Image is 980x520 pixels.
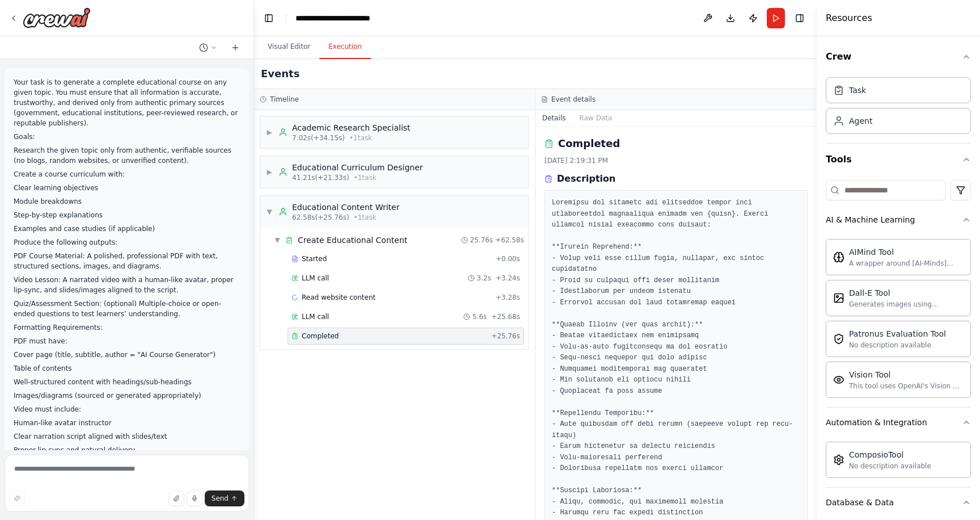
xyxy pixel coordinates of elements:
[349,133,372,142] span: • 1 task
[557,172,615,186] h3: Description
[849,85,866,96] div: Task
[292,162,423,173] div: Educational Curriculum Designer
[849,369,964,380] div: Vision Tool
[302,254,327,263] span: Started
[205,490,244,506] button: Send
[833,454,844,466] img: Composiotool
[833,374,844,385] img: Visiontool
[14,299,240,319] p: Quiz/Assessment Section: (optional) Multiple-choice or open-ended questions to test learners’ und...
[826,497,894,508] div: Database & Data
[496,254,520,263] span: + 0.00s
[849,246,964,258] div: AIMind Tool
[833,292,844,304] img: Dalletool
[14,275,240,295] p: Video Lesson: A narrated video with a human-like avatar, proper lip-sync, and slides/images align...
[266,167,273,177] span: ▶
[849,462,931,471] div: No description available
[792,10,808,26] button: Hide right sidebar
[261,10,277,26] button: Hide left sidebar
[266,128,273,137] span: ▶
[187,490,202,506] button: Click to speak your automation idea
[544,156,808,165] div: [DATE] 2:19:31 PM
[849,341,946,350] div: No description available
[14,350,240,360] p: Cover page (title, subtitle, author = "AI Course Generator")
[168,490,184,506] button: Upload files
[14,336,240,346] p: PDF must have:
[14,169,240,179] p: Create a course curriculum with:
[826,73,971,143] div: Crew
[14,183,240,193] p: Clear learning objectives
[14,237,240,248] p: Produce the following outputs:
[292,122,411,133] div: Academic Research Specialist
[833,333,844,345] img: Patronusevaltool
[195,41,222,54] button: Switch to previous chat
[302,312,329,321] span: LLM call
[212,494,229,503] span: Send
[826,417,927,428] div: Automation & Integration
[23,7,91,28] img: Logo
[496,293,520,302] span: + 3.28s
[491,312,520,321] span: + 25.68s
[826,11,872,25] h4: Resources
[226,41,244,54] button: Start a new chat
[470,236,493,245] span: 25.76s
[14,377,240,387] p: Well-structured content with headings/sub-headings
[270,95,299,104] h3: Timeline
[826,144,971,175] button: Tools
[849,300,964,309] div: Generates images using OpenAI's Dall-E model.
[302,293,375,302] span: Read website content
[14,391,240,401] p: Images/diagrams (sourced or generated appropriately)
[849,259,964,268] div: A wrapper around [AI-Minds]([URL][DOMAIN_NAME]). Useful for when you need answers to questions fr...
[551,95,595,104] h3: Event details
[496,274,520,283] span: + 3.24s
[292,173,349,182] span: 41.21s (+21.33s)
[849,381,964,391] div: This tool uses OpenAI's Vision API to describe the contents of an image.
[849,115,872,127] div: Agent
[558,136,620,152] h2: Completed
[302,332,339,341] span: Completed
[354,213,377,222] span: • 1 task
[477,274,491,283] span: 3.2s
[319,35,371,59] button: Execution
[261,66,299,82] h2: Events
[826,214,915,225] div: AI & Machine Learning
[274,236,281,245] span: ▼
[14,431,240,442] p: Clear narration script aligned with slides/text
[14,145,240,166] p: Research the given topic only from authentic, verifiable sources (no blogs, random websites, or u...
[535,110,573,126] button: Details
[826,408,971,437] button: Automation & Integration
[9,490,25,506] button: Improve this prompt
[14,445,240,455] p: Proper lip-sync and natural delivery
[472,312,487,321] span: 5.6s
[292,133,345,142] span: 7.02s (+34.15s)
[302,274,329,283] span: LLM call
[826,437,971,487] div: Automation & Integration
[833,251,844,263] img: Aimindtool
[14,251,240,271] p: PDF Course Material: A polished, professional PDF with text, structured sections, images, and dia...
[295,12,370,24] nav: breadcrumb
[849,287,964,299] div: Dall-E Tool
[826,488,971,517] button: Database & Data
[292,202,399,213] div: Educational Content Writer
[14,404,240,414] p: Video must include:
[259,35,319,59] button: Visual Editor
[826,234,971,407] div: AI & Machine Learning
[14,224,240,234] p: Examples and case studies (if applicable)
[491,332,520,341] span: + 25.76s
[292,213,349,222] span: 62.58s (+25.76s)
[573,110,619,126] button: Raw Data
[298,234,407,246] span: Create Educational Content
[826,205,971,234] button: AI & Machine Learning
[14,196,240,207] p: Module breakdowns
[495,236,524,245] span: + 62.58s
[849,328,946,339] div: Patronus Evaluation Tool
[826,41,971,73] button: Crew
[14,210,240,220] p: Step-by-step explanations
[14,363,240,374] p: Table of contents
[354,173,377,182] span: • 1 task
[266,207,273,216] span: ▼
[14,77,240,128] p: Your task is to generate a complete educational course on any given topic. You must ensure that a...
[14,322,240,333] p: Formatting Requirements:
[14,132,240,142] p: Goals:
[14,418,240,428] p: Human-like avatar instructor
[849,449,931,460] div: ComposioTool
